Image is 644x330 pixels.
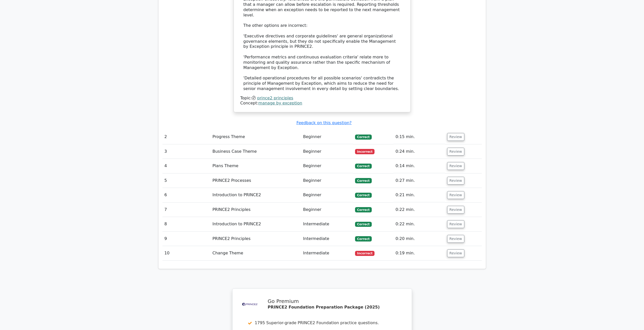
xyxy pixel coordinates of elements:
span: Correct [355,236,371,241]
td: 0:24 min. [393,144,445,159]
td: Introduction to PRINCE2 [210,188,301,202]
td: 7 [162,203,211,217]
span: Correct [355,193,371,198]
td: Beginner [301,188,353,202]
td: 0:21 min. [393,188,445,202]
div: Concept: [240,101,404,106]
a: Feedback on this question? [296,120,351,125]
button: Review [447,177,464,185]
td: Introduction to PRINCE2 [210,217,301,231]
td: 0:22 min. [393,203,445,217]
span: Correct [355,178,371,183]
span: Correct [355,222,371,227]
td: Beginner [301,144,353,159]
td: 0:19 min. [393,246,445,260]
td: Progress Theme [210,130,301,144]
td: 10 [162,246,211,260]
td: 0:14 min. [393,159,445,173]
td: Business Case Theme [210,144,301,159]
span: Incorrect [355,251,375,256]
td: 5 [162,173,211,188]
td: Change Theme [210,246,301,260]
span: Correct [355,135,371,140]
td: 4 [162,159,211,173]
span: Correct [355,207,371,212]
td: PRINCE2 Principles [210,203,301,217]
td: 0:15 min. [393,130,445,144]
button: Review [447,206,464,214]
td: Beginner [301,130,353,144]
td: Intermediate [301,217,353,231]
td: 0:20 min. [393,232,445,246]
td: Beginner [301,159,353,173]
td: PRINCE2 Principles [210,232,301,246]
button: Review [447,191,464,199]
td: 9 [162,232,211,246]
td: PRINCE2 Processes [210,173,301,188]
button: Review [447,133,464,141]
button: Review [447,220,464,228]
button: Review [447,162,464,170]
td: Beginner [301,173,353,188]
a: prince2 principles [257,96,293,100]
td: Intermediate [301,232,353,246]
td: 3 [162,144,211,159]
td: Intermediate [301,246,353,260]
td: 2 [162,130,211,144]
td: 8 [162,217,211,231]
button: Review [447,235,464,243]
a: manage by exception [258,101,302,105]
button: Review [447,249,464,257]
td: 0:22 min. [393,217,445,231]
td: 6 [162,188,211,202]
button: Review [447,148,464,156]
div: Topic: [240,96,404,101]
span: Correct [355,164,371,169]
td: Plans Theme [210,159,301,173]
span: Incorrect [355,149,375,154]
td: 0:27 min. [393,173,445,188]
td: Beginner [301,203,353,217]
